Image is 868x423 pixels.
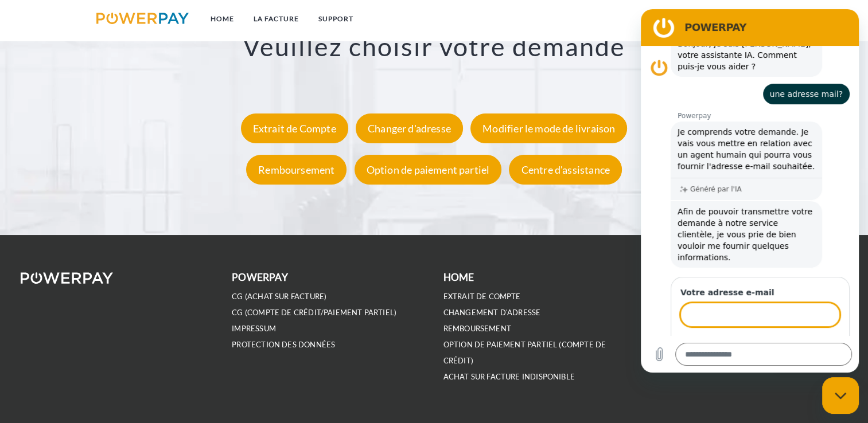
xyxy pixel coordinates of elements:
iframe: Bouton de lancement de la fenêtre de messagerie, conversation en cours [822,377,859,414]
a: Centre d'assistance [506,164,624,177]
img: logo-powerpay.svg [96,13,189,24]
a: CG (achat sur facture) [232,292,326,301]
a: Changement d'adresse [443,308,541,318]
a: Home [201,9,244,29]
a: Extrait de Compte [238,123,351,135]
a: REMBOURSEMENT [443,324,511,334]
a: ACHAT SUR FACTURE INDISPONIBLE [443,372,575,382]
div: Centre d'assistance [509,155,621,185]
a: CG [718,9,748,29]
b: Home [443,271,474,283]
a: Changer d'adresse [353,123,466,135]
iframe: Fenêtre de messagerie [641,9,859,373]
a: Option de paiement partiel [352,164,505,177]
div: Changer d'adresse [356,114,463,144]
img: logo-powerpay-white.svg [21,272,113,284]
div: Option de paiement partiel [355,155,502,185]
a: Modifier le mode de livraison [468,123,630,135]
div: Modifier le mode de livraison [470,114,627,144]
a: CG (Compte de crédit/paiement partiel) [232,308,396,318]
h3: Veuillez choisir votre demande [58,31,811,63]
a: EXTRAIT DE COMPTE [443,292,521,301]
div: Extrait de Compte [241,114,348,144]
a: IMPRESSUM [232,324,276,334]
a: OPTION DE PAIEMENT PARTIEL (Compte de crédit) [443,340,606,366]
a: PROTECTION DES DONNÉES [232,340,335,350]
div: Remboursement [246,155,347,185]
a: LA FACTURE [244,9,309,29]
b: POWERPAY [232,271,287,283]
a: Remboursement [243,164,349,177]
a: Support [309,9,363,29]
